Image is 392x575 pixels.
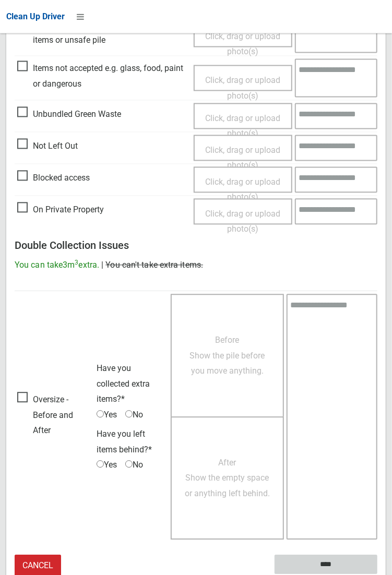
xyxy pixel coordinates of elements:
span: Have you left items behind?* [97,429,152,455]
span: Click, drag or upload photo(s) [205,76,280,101]
span: You can take extra. [15,260,99,270]
span: Oversize - Before and After [17,392,91,439]
h3: Double Collection Issues [15,240,377,251]
span: Yes [97,408,117,423]
span: No [125,458,143,473]
span: Click, drag or upload photo(s) [205,146,280,171]
span: Not Left Out [17,139,78,154]
span: Items not accepted e.g. glass, food, paint or dangerous [17,61,188,92]
span: | [101,260,103,270]
sup: 3 [75,259,78,267]
span: Yes [97,458,117,473]
span: On Private Property [17,202,104,218]
span: After Show the empty space or anything left behind. [185,458,270,499]
span: No [125,408,143,423]
span: 3m [63,260,78,270]
a: Clean Up Driver [6,9,65,25]
span: Clean Up Driver [6,11,65,21]
span: Blocked access [17,171,90,186]
span: Unbundled Green Waste [17,107,121,123]
span: Click, drag or upload photo(s) [205,177,280,203]
span: Click, drag or upload photo(s) [205,114,280,139]
span: Have you collected extra items?* [97,364,150,404]
span: Click, drag or upload photo(s) [205,209,280,235]
span: Before Show the pile before you move anything. [190,336,265,376]
span: You can't take extra items. [105,260,203,270]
